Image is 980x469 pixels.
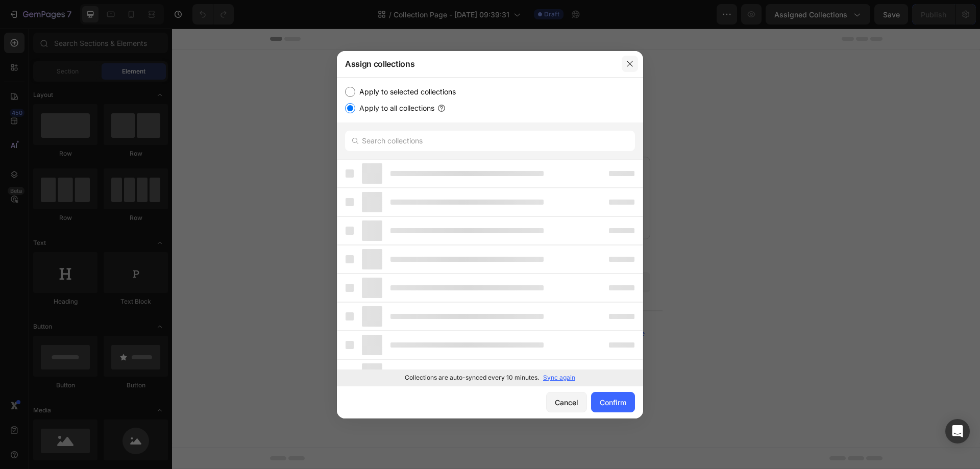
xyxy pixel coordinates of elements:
button: Add elements [406,243,478,264]
div: Open Intercom Messenger [945,419,970,443]
div: Start with Generating from URL or image [335,301,473,309]
label: Apply to all collections [355,102,434,114]
div: Cancel [555,397,578,408]
p: Sync again [543,373,575,382]
p: Collections are auto-synced every 10 minutes. [405,373,539,382]
button: Confirm [591,392,635,412]
div: Assign collections [337,51,617,77]
button: Cancel [546,392,587,412]
div: Confirm [600,397,626,408]
button: Add sections [330,243,400,264]
div: Start with Sections from sidebar [342,223,466,235]
label: Apply to selected collections [355,86,456,98]
input: Search collections [345,131,635,151]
